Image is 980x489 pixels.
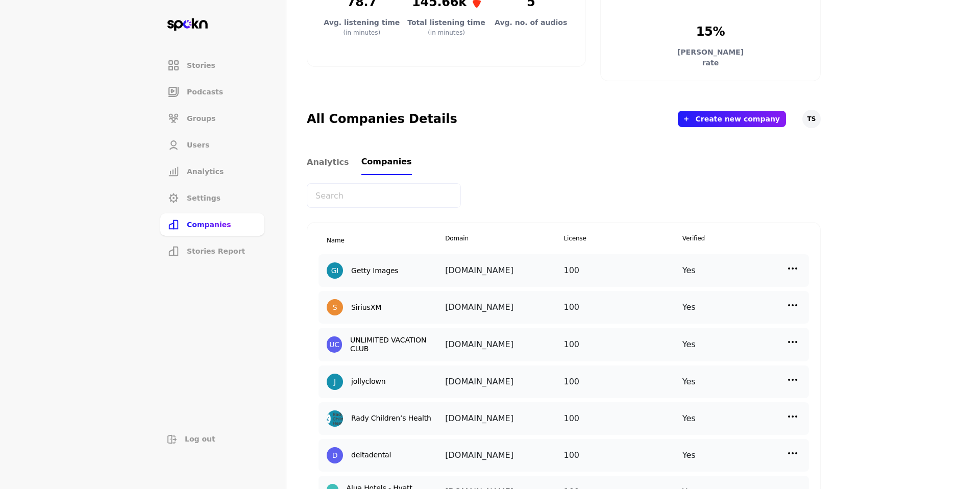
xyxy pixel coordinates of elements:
span: TS [807,115,816,123]
span: Stories [187,60,215,70]
span: Verified [682,234,801,246]
div: [DOMAIN_NAME] [445,374,563,390]
h2: jollyclown [351,377,386,386]
a: Users [159,133,265,157]
span: Name [327,237,345,244]
div: 100 [564,447,682,463]
div: Yes [682,299,801,315]
span: Settings [187,193,220,203]
div: [DOMAIN_NAME] [445,447,563,463]
div: Yes [682,447,801,463]
h2: deltadental [351,451,391,459]
div: [DOMAIN_NAME] [445,262,563,279]
a: Podcasts [159,80,265,104]
input: Search [307,183,461,208]
h2: UNLIMITED VACATION CLUB [350,336,441,353]
div: 100 [564,299,682,315]
div: Yes [682,374,801,390]
a: Analytics [307,150,349,175]
a: Groups [159,106,265,131]
span: Podcasts [187,87,223,97]
div: [DOMAIN_NAME] [445,336,563,353]
a: Settings [159,186,265,210]
p: [PERSON_NAME] rate [670,47,751,68]
h2: Getty Images [351,266,399,275]
h2: All Companies Details [307,111,457,127]
div: 100 [564,410,682,427]
div: 100 [564,374,682,390]
div: [DOMAIN_NAME] [445,299,563,315]
span: Domain [445,234,563,246]
h2: SiriusXM [351,303,381,312]
a: Analytics [159,159,265,184]
span: Analytics [187,166,224,177]
div: 100 [564,262,682,279]
button: TS [802,110,821,128]
span: Analytics [307,156,349,168]
a: Companies [361,150,412,175]
p: Avg. no. of audios [490,17,572,28]
div: [DOMAIN_NAME] [445,410,563,427]
span: Companies [187,219,231,230]
div: GI [331,265,339,276]
div: Yes [682,262,801,279]
p: 15% [696,22,725,41]
p: (in minutes) [428,28,465,37]
p: Avg. listening time [321,17,403,28]
button: Create new company [695,115,780,123]
div: S [333,302,337,313]
div: Yes [682,336,801,353]
span: Groups [187,113,215,124]
span: License [564,234,682,246]
div: UC [329,339,339,350]
a: Stories [159,53,265,78]
span: Companies [361,156,412,168]
div: D [332,450,338,460]
h2: Rady Children’s Health [351,414,431,423]
button: Log out [159,430,265,448]
span: Users [187,140,209,150]
span: Stories Report [187,246,245,256]
span: Log out [185,434,215,444]
a: Companies [159,212,265,237]
div: J [334,376,336,387]
img: none-1756996348912-557999.jpg [327,410,343,427]
div: 100 [564,336,682,353]
a: Stories Report [159,239,265,263]
p: Total listening time [406,17,487,28]
p: (in minutes) [343,28,380,37]
div: Yes [682,410,801,427]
